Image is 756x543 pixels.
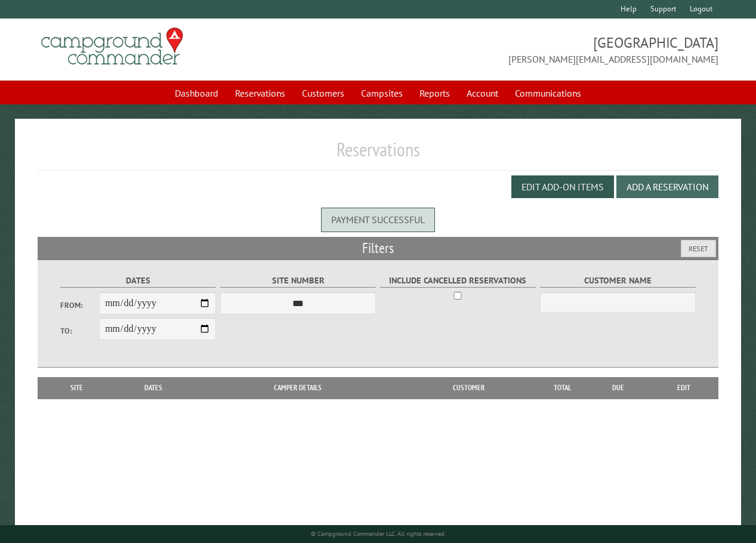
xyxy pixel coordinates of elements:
a: Campsites [354,82,410,104]
label: Customer Name [540,274,696,288]
img: Campground Commander [38,23,187,70]
h1: Reservations [38,138,718,171]
th: Dates [110,377,196,399]
label: To: [60,325,99,337]
th: Camper Details [196,377,399,399]
a: Reports [412,82,457,104]
h2: Filters [38,237,718,260]
th: Total [538,377,586,399]
th: Site [44,377,110,399]
label: Include Cancelled Reservations [380,274,536,288]
label: Dates [60,274,217,288]
a: Communications [508,82,588,104]
span: [GEOGRAPHIC_DATA] [PERSON_NAME][EMAIL_ADDRESS][DOMAIN_NAME] [378,33,718,66]
label: Site Number [220,274,377,288]
a: Dashboard [168,82,226,104]
small: © Campground Commander LLC. All rights reserved. [311,530,446,538]
th: Customer [399,377,538,399]
a: Account [459,82,505,104]
a: Customers [295,82,351,104]
div: Payment successful [321,208,435,232]
th: Due [586,377,650,399]
a: Reservations [228,82,292,104]
th: Edit [650,377,718,399]
button: Reset [681,240,716,257]
button: Edit Add-on Items [511,175,614,198]
label: From: [60,300,99,311]
button: Add a Reservation [616,175,718,198]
